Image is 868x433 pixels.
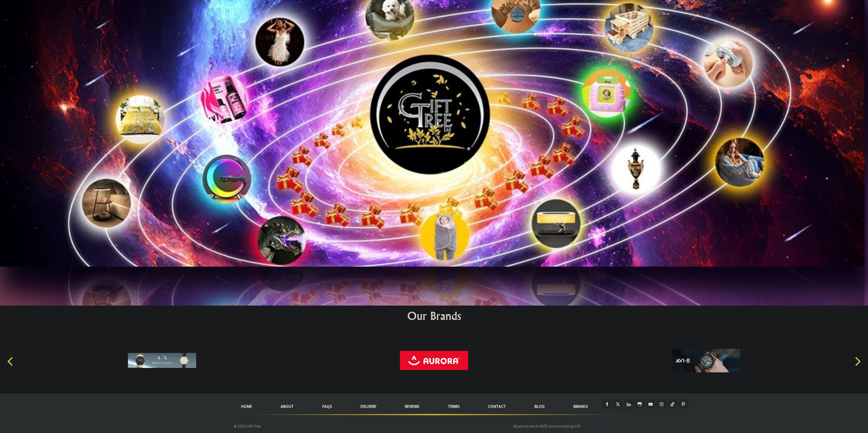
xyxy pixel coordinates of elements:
a: FAQs [308,399,346,414]
a: Blog [520,399,559,414]
span: © 2025 Gift Tree. [234,423,262,429]
button: Previous [3,354,18,369]
span: All prices are in NZD and including GST. [513,423,582,429]
img: Armani Exchange [128,335,196,386]
a: Facebook [602,399,612,409]
img: afterpay.svg [622,424,635,430]
a: LinkedIn [624,399,634,409]
a: Brands [559,399,602,414]
a: Terms [433,399,474,414]
img: visa.svg [584,424,596,430]
a: Instagram [657,399,667,409]
a: Pinterest [678,399,689,409]
a: Youtube [646,399,656,409]
a: About [266,399,308,414]
img: mastercard.svg [597,424,609,430]
a: Tiktok [667,399,678,409]
button: Next [850,354,865,369]
img: paypal.svg [609,424,622,430]
a: X (Twitter) [613,399,623,409]
a: delivery [346,399,391,414]
img: Aurora World [400,335,468,386]
img: AVI-8 [672,335,740,386]
a: Contact [474,399,520,414]
a: reviews [391,399,433,414]
a: HOME [227,399,266,414]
